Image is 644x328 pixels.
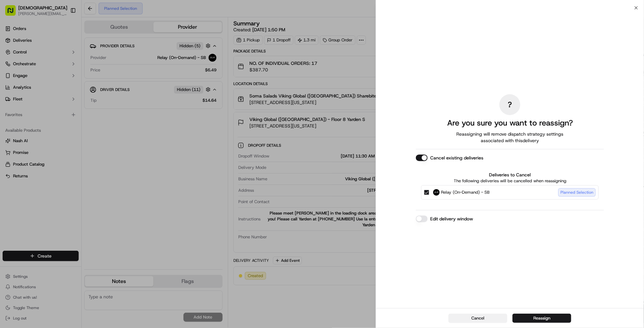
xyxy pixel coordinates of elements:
[7,62,18,74] img: 1736555255976-a54dd68f-1ca7-489b-9aae-adbdc363a1c4
[62,94,105,101] span: API Documentation
[7,6,20,19] img: Nash
[441,189,490,196] span: Relay (On-Demand) - SB
[13,94,50,101] span: Knowledge Base
[7,95,12,100] div: 📗
[46,110,79,115] a: Powered byPylon
[17,42,118,49] input: Got a question? Start typing here...
[430,155,483,161] label: Cancel existing deliveries
[433,189,440,196] img: Relay (On-Demand) - SB
[447,131,573,144] span: Reassigning will remove dispatch strategy settings associated with this delivery
[22,68,83,74] div: We're available if you need us!
[53,92,107,103] a: 💻API Documentation
[55,95,60,100] div: 💻
[499,94,520,115] div: ?
[421,178,599,184] p: The following deliveries will be cancelled when reassigning
[448,314,507,323] button: Cancel
[4,92,53,103] a: 📗Knowledge Base
[111,64,119,72] button: Start new chat
[447,118,573,128] h2: Are you sure you want to reassign?
[421,171,599,178] label: Deliveries to Cancel
[512,314,571,323] button: Reassign
[7,26,119,36] p: Welcome 👋
[22,62,107,68] div: Start new chat
[65,110,79,115] span: Pylon
[430,216,473,222] label: Edit delivery window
